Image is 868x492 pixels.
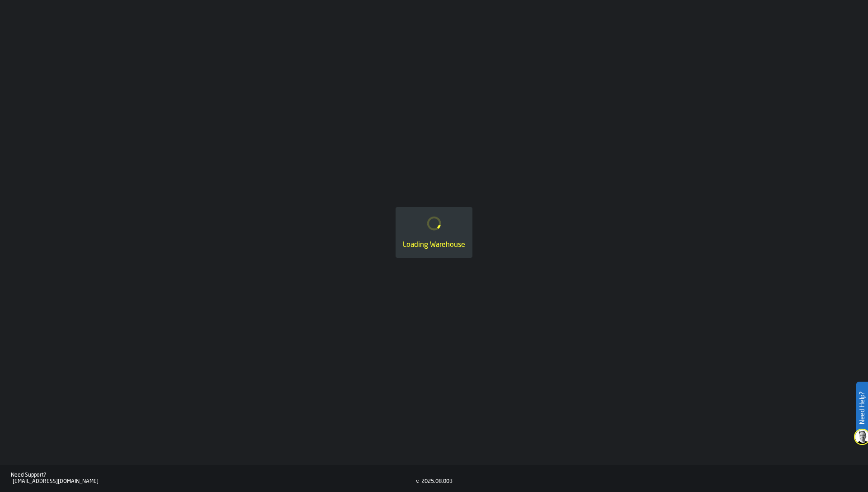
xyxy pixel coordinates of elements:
[421,478,453,485] div: 2025.08.003
[857,383,867,433] label: Need Help?
[403,240,465,251] div: Loading Warehouse
[416,478,420,485] div: v.
[13,478,416,485] div: [EMAIL_ADDRESS][DOMAIN_NAME]
[11,472,416,485] a: Need Support?[EMAIL_ADDRESS][DOMAIN_NAME]
[11,472,416,478] div: Need Support?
